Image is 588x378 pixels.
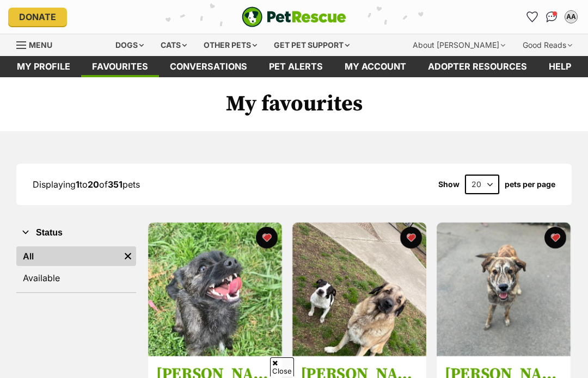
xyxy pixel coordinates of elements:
[153,34,194,56] div: Cats
[16,244,136,292] div: Status
[242,7,346,27] img: logo-e224e6f780fb5917bec1dbf3a21bbac754714ae5b6737aabdf751b685950b380.svg
[292,222,426,356] img: Adam
[438,180,460,189] span: Show
[16,268,136,288] a: Available
[120,246,136,266] a: Remove filter
[148,222,282,356] img: Saoirse
[16,34,60,54] a: Menu
[88,179,99,190] strong: 20
[258,56,334,77] a: Pet alerts
[543,8,560,26] a: Conversations
[515,34,580,56] div: Good Reads
[6,56,81,77] a: My profile
[505,180,555,189] label: pets per page
[334,56,417,77] a: My account
[546,11,558,22] img: chat-41dd97257d64d25036548639549fe6c8038ab92f7586957e7f3b1b290dea8141.svg
[400,227,422,249] button: favourite
[108,34,151,56] div: Dogs
[523,8,580,26] ul: Account quick links
[8,8,67,26] a: Donate
[196,34,265,56] div: Other pets
[16,226,136,240] button: Status
[242,7,346,27] a: PetRescue
[16,246,120,266] a: All
[256,227,278,249] button: favourite
[544,227,566,249] button: favourite
[33,179,140,190] span: Displaying to of pets
[566,11,577,22] div: AA
[108,179,122,190] strong: 351
[159,56,258,77] a: conversations
[266,34,357,56] div: Get pet support
[81,56,159,77] a: Favourites
[76,179,79,190] strong: 1
[29,40,52,49] span: Menu
[405,34,513,56] div: About [PERSON_NAME]
[562,8,580,26] button: My account
[417,56,538,77] a: Adopter resources
[538,56,582,77] a: Help
[270,357,294,376] span: Close
[523,8,541,26] a: Favourites
[437,222,571,356] img: Frank Sinatra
